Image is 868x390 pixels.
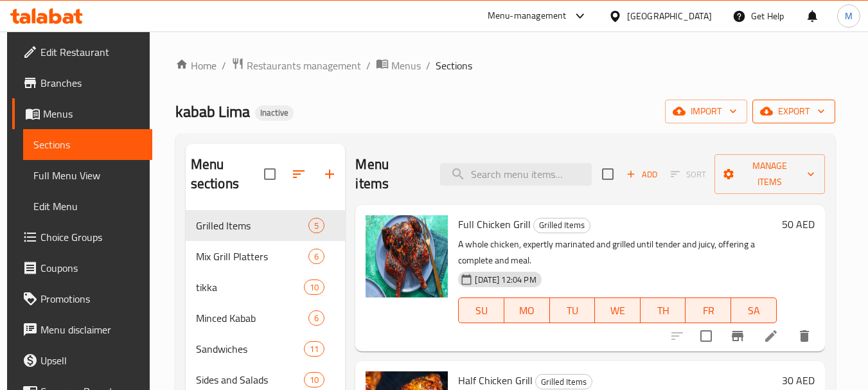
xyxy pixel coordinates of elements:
[458,215,531,234] span: Full Chicken Grill
[40,44,142,60] span: Edit Restaurant
[763,328,779,344] a: Edit menu item
[175,57,835,74] nav: breadcrumb
[12,98,152,129] a: Menus
[186,210,346,241] div: Grilled Items5
[186,272,346,303] div: tikka10
[231,57,361,74] a: Restaurants management
[23,129,152,160] a: Sections
[426,58,430,73] li: /
[722,321,753,351] button: Branch-specific-item
[12,253,152,283] a: Coupons
[43,106,142,121] span: Menus
[355,155,424,193] h2: Menu items
[23,160,152,191] a: Full Menu View
[641,297,686,323] button: TH
[504,297,550,323] button: MO
[23,191,152,222] a: Edit Menu
[309,251,324,263] span: 6
[627,9,712,23] div: [GEOGRAPHIC_DATA]
[533,218,590,233] div: Grilled Items
[305,343,324,355] span: 11
[196,341,304,357] div: Sandwiches
[40,260,142,276] span: Coupons
[675,103,737,120] span: import
[186,303,346,333] div: Minced Kabab6
[196,279,304,295] div: tikka
[621,164,662,184] button: Add
[600,301,635,320] span: WE
[196,372,304,387] span: Sides and Salads
[304,341,324,357] div: items
[550,297,596,323] button: TU
[845,9,853,23] span: M
[308,218,324,233] div: items
[731,297,777,323] button: SA
[191,155,265,193] h2: Menu sections
[440,163,592,186] input: search
[305,281,324,294] span: 10
[309,312,324,324] span: 6
[782,371,815,389] h6: 30 AED
[196,218,309,233] span: Grilled Items
[40,291,142,306] span: Promotions
[175,97,250,126] span: kabab Lima
[304,279,324,295] div: items
[186,241,346,272] div: Mix Grill Platters6
[175,58,217,73] a: Home
[789,321,820,351] button: delete
[458,371,533,390] span: Half Chicken Grill
[12,345,152,376] a: Upsell
[534,218,590,233] span: Grilled Items
[391,58,421,73] span: Menus
[782,215,815,233] h6: 50 AED
[12,67,152,98] a: Branches
[305,374,324,386] span: 10
[256,161,283,188] span: Select all sections
[33,137,142,152] span: Sections
[12,283,152,314] a: Promotions
[186,333,346,364] div: Sandwiches11
[436,58,472,73] span: Sections
[222,58,226,73] li: /
[693,323,720,350] span: Select to update
[255,105,294,121] div: Inactive
[40,353,142,368] span: Upsell
[470,274,541,286] span: [DATE] 12:04 PM
[196,249,309,264] span: Mix Grill Platters
[33,199,142,214] span: Edit Menu
[366,215,448,297] img: Full Chicken Grill
[40,229,142,245] span: Choice Groups
[366,58,371,73] li: /
[594,161,621,188] span: Select section
[304,372,324,387] div: items
[33,168,142,183] span: Full Menu View
[12,37,152,67] a: Edit Restaurant
[12,222,152,253] a: Choice Groups
[691,301,726,320] span: FR
[458,236,776,269] p: A whole chicken, expertly marinated and grilled until tender and juicy, offering a complete and m...
[255,107,294,118] span: Inactive
[40,322,142,337] span: Menu disclaimer
[555,301,590,320] span: TU
[621,164,662,184] span: Add item
[662,164,714,184] span: Select section first
[309,220,324,232] span: 5
[624,167,659,182] span: Add
[283,159,314,190] span: Sort sections
[308,310,324,326] div: items
[714,154,825,194] button: Manage items
[752,100,835,123] button: export
[535,374,592,389] div: Grilled Items
[763,103,825,120] span: export
[40,75,142,91] span: Branches
[646,301,681,320] span: TH
[665,100,747,123] button: import
[12,314,152,345] a: Menu disclaimer
[536,375,592,389] span: Grilled Items
[196,310,309,326] span: Minced Kabab
[736,301,772,320] span: SA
